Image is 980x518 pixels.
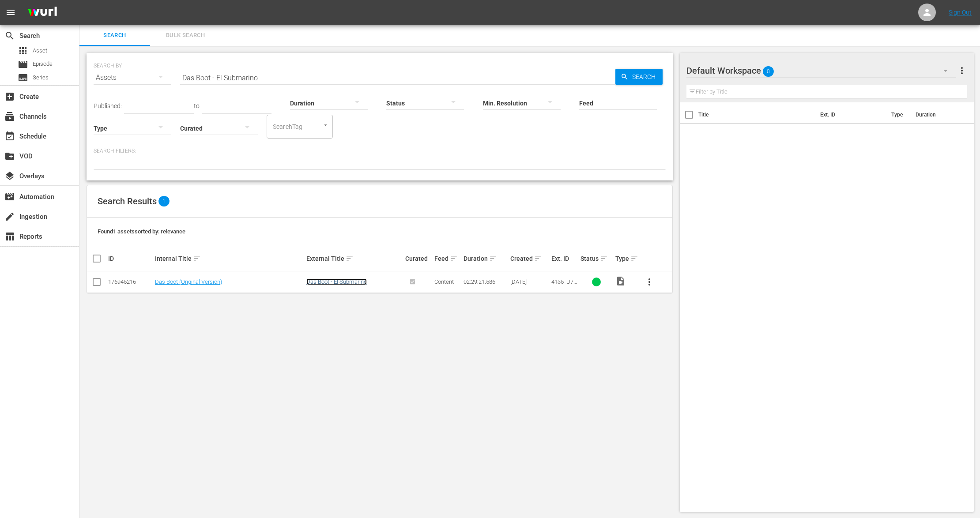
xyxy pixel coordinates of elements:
span: Found 1 assets sorted by: relevance [98,228,185,235]
span: Published: [94,102,122,109]
span: more_vert [644,277,655,287]
button: Open [321,121,330,129]
span: sort [489,255,497,263]
span: Channels [4,111,15,122]
span: Asset [18,45,28,56]
a: Sign Out [949,9,972,16]
span: 4135_U700228_LAT [551,278,577,292]
span: Overlays [4,171,15,181]
span: Automation [4,191,15,202]
span: Asset [33,46,47,55]
span: sort [346,255,354,263]
span: more_vert [957,65,967,76]
span: sort [600,255,608,263]
span: Content [434,278,454,285]
span: Create [4,91,15,102]
span: Search [629,69,663,85]
span: VOD [4,151,15,161]
div: ID [108,255,152,262]
button: Search [615,69,663,85]
div: Feed [434,253,461,264]
span: Reports [4,231,15,242]
span: Episode [33,60,53,68]
a: Das Boot - El Submarino [306,278,367,285]
span: Ingestion [4,211,15,222]
span: sort [193,255,201,263]
a: Das Boot (Original Version) [155,278,222,285]
span: sort [630,255,638,263]
div: Status [580,253,613,264]
button: more_vert [957,60,967,81]
div: External Title [306,253,403,264]
span: Schedule [4,131,15,142]
span: Episode [18,59,28,70]
span: to [194,102,200,109]
th: Title [698,102,815,127]
th: Ext. ID [815,102,886,127]
span: Search [85,30,145,41]
span: menu [5,7,16,18]
div: [DATE] [510,278,548,285]
div: Duration [464,253,508,264]
th: Type [886,102,910,127]
span: sort [450,255,458,263]
span: Bulk Search [155,30,215,41]
div: Ext. ID [551,255,578,262]
th: Duration [910,102,963,127]
div: 176945216 [108,278,152,285]
span: Series [33,73,49,82]
span: 1 [158,196,170,206]
div: Curated [405,255,432,262]
span: Search [4,30,15,41]
div: Created [510,253,548,264]
div: 02:29:21.586 [464,278,508,285]
img: ans4CAIJ8jUAAAAAAAAAAAAAAAAAAAAAAAAgQb4GAAAAAAAAAAAAAAAAAAAAAAAAJMjXAAAAAAAAAAAAAAAAAAAAAAAAgAT5G... [21,2,64,23]
p: Search Filters: [94,147,666,155]
span: sort [534,255,542,263]
span: Video [615,276,626,286]
div: Default Workspace [686,58,956,83]
div: Type [615,253,636,264]
span: 0 [763,62,774,81]
div: Assets [94,65,171,90]
button: more_vert [639,271,660,293]
span: Search Results [98,196,157,206]
div: Internal Title [155,253,304,264]
span: Series [18,72,28,83]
